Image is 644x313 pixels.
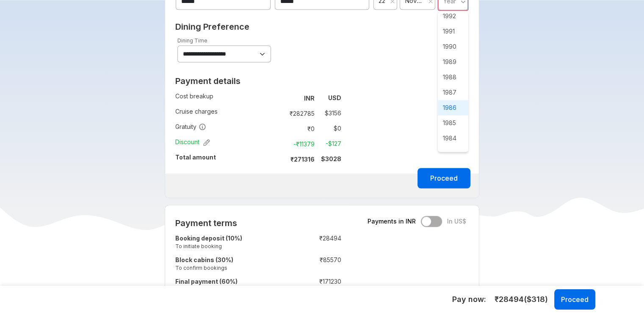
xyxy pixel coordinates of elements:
[279,151,282,167] td: :
[438,8,468,24] span: 1992
[328,94,341,101] strong: USD
[175,218,341,228] h2: Payment terms
[438,70,468,85] span: 1988
[290,156,315,163] strong: ₹ 271316
[291,276,341,297] td: ₹ 171230
[282,107,318,119] td: ₹ 282785
[321,155,341,162] strong: $ 3028
[175,278,238,285] strong: Final payment (60%)
[175,256,233,263] strong: Block cabins (30%)
[279,106,282,121] td: :
[495,294,548,305] span: ₹ 28494 ($ 318 )
[438,24,468,39] span: 1991
[175,22,469,32] h2: Dining Preference
[175,76,341,86] h2: Payment details
[175,123,206,131] span: Gratuity
[175,154,216,161] strong: Total amount
[554,289,595,310] button: Proceed
[291,254,341,276] td: ₹ 85570
[438,54,468,70] span: 1989
[447,217,466,226] span: In US$
[282,123,318,134] td: ₹ 0
[279,121,282,136] td: :
[175,138,210,146] span: Discount
[279,90,282,106] td: :
[318,123,341,134] td: $ 0
[417,168,470,188] button: Proceed
[304,95,315,102] strong: INR
[287,232,291,254] td: :
[291,232,341,254] td: ₹ 28494
[282,138,318,150] td: -₹ 11379
[438,100,468,115] span: 1986
[175,243,287,250] small: To initiate booking
[438,115,468,131] span: 1985
[438,85,468,100] span: 1987
[438,39,468,54] span: 1990
[175,106,279,121] td: Cruise charges
[438,146,468,161] span: 1983
[175,90,279,106] td: Cost breakup
[438,131,468,146] span: 1984
[368,217,416,226] span: Payments in INR
[279,136,282,151] td: :
[287,276,291,297] td: :
[318,138,341,150] td: -$ 127
[318,107,341,119] td: $ 3156
[175,264,287,271] small: To confirm bookings
[175,235,242,242] strong: Booking deposit (10%)
[177,37,207,44] label: Dining Time
[287,254,291,276] td: :
[452,294,486,305] h5: Pay now:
